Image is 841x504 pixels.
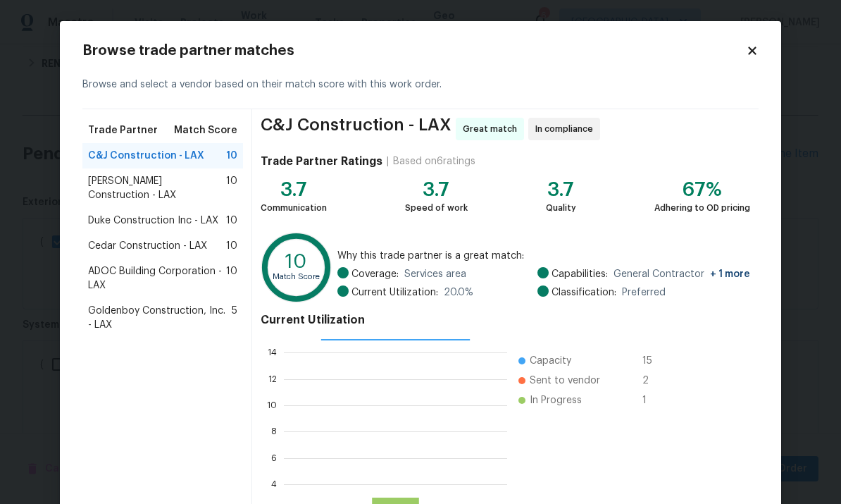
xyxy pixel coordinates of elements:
text: 4 [271,480,277,488]
span: Services area [404,267,466,281]
span: Goldenboy Construction, Inc. - LAX [88,304,232,332]
span: 5 [232,304,237,332]
span: Preferred [622,285,666,300]
span: 10 [226,264,237,293]
span: Current Utilization: [351,285,438,300]
div: 3.7 [546,183,576,197]
div: Based on 6 ratings [393,154,475,168]
span: 20.0 % [444,285,473,300]
div: Browse and select a vendor based on their match score with this work order. [82,61,759,109]
h4: Trade Partner Ratings [261,154,382,168]
span: Match Score [174,123,237,137]
span: ADOC Building Corporation - LAX [88,264,226,293]
span: 10 [226,174,237,202]
span: In Progress [530,393,582,407]
span: Duke Construction Inc - LAX [88,214,218,228]
span: 1 [642,393,665,407]
span: 10 [226,214,237,228]
h2: Browse trade partner matches [82,44,746,58]
div: 3.7 [405,183,468,197]
h4: Current Utilization [261,313,750,327]
div: Adhering to OD pricing [654,201,750,215]
span: C&J Construction - LAX [88,149,204,163]
span: Sent to vendor [530,374,600,388]
span: Coverage: [351,267,399,281]
span: Classification: [552,285,616,300]
span: + 1 more [710,269,750,279]
span: 2 [642,374,665,388]
text: 8 [271,427,277,436]
text: 14 [268,348,277,357]
span: Trade Partner [88,123,158,137]
span: C&J Construction - LAX [261,118,451,140]
span: Cedar Construction - LAX [88,239,207,253]
span: Capabilities: [552,267,608,281]
span: 10 [226,239,237,253]
div: Speed of work [405,201,468,215]
span: 15 [642,354,665,368]
span: Why this trade partner is a great match: [337,249,750,263]
text: 10 [285,252,307,271]
div: 67% [654,183,750,197]
span: General Contractor [613,267,750,281]
div: 3.7 [261,183,327,197]
div: Communication [261,201,327,215]
text: Match Score [273,273,320,281]
span: Capacity [530,354,571,368]
span: Great match [463,122,523,136]
text: 10 [267,401,277,410]
span: 10 [226,149,237,163]
span: [PERSON_NAME] Construction - LAX [88,174,226,202]
div: Quality [546,201,576,215]
text: 12 [268,375,277,383]
text: 6 [271,454,277,462]
span: In compliance [535,122,599,136]
div: | [382,154,393,168]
